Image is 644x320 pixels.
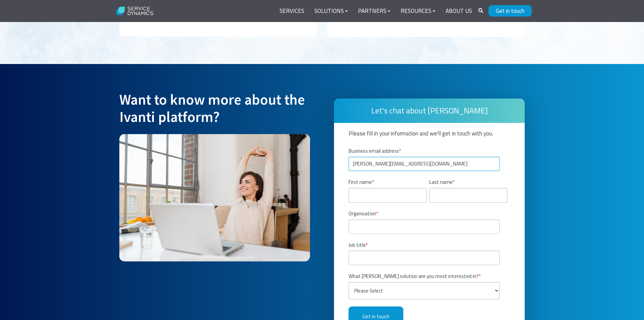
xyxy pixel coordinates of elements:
[396,3,440,19] a: Resources
[349,147,399,155] span: Business email address
[275,3,477,19] div: Navigation Menu
[349,272,479,280] span: What [PERSON_NAME] solution are you most interested in?
[309,3,353,19] a: Solutions
[349,128,510,139] p: Please fill in your information and we'll get in touch with you.
[488,5,532,17] a: Get in touch
[119,91,310,126] h2: Want to know more about the Ivanti platform?
[275,3,309,19] a: Services
[119,134,310,261] img: Happy relaxed young woman sitting in her kitchen with a laptop in front of her stretching her arm...
[334,99,525,123] div: Let's chat about [PERSON_NAME]
[429,178,453,186] span: Last name
[349,241,366,249] span: Job title
[349,178,372,186] span: First name
[349,210,376,217] span: Organisation
[440,3,477,19] a: About Us
[113,2,158,20] img: Service Dynamics Logo - White
[353,3,396,19] a: Partners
